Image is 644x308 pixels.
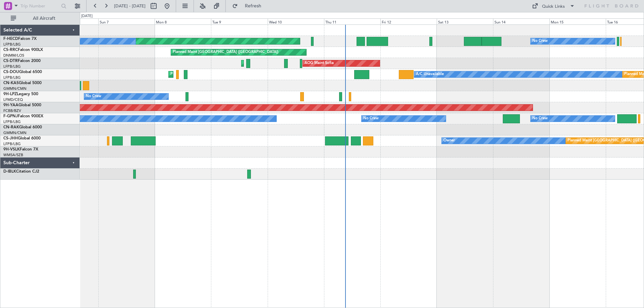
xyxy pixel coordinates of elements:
[173,47,278,57] div: Planned Maint [GEOGRAPHIC_DATA] ([GEOGRAPHIC_DATA])
[3,170,16,174] span: D-IBLK
[243,58,321,68] div: Planned Maint Mugla ([GEOGRAPHIC_DATA])
[3,81,19,85] span: CN-KAS
[3,147,38,151] a: 9H-VSLKFalcon 7X
[324,18,380,24] div: Thu 11
[3,86,26,91] a: GMMN/CMN
[170,69,276,79] div: Planned Maint [GEOGRAPHIC_DATA] ([GEOGRAPHIC_DATA])
[3,103,41,107] a: 9H-YAAGlobal 5000
[3,141,21,146] a: LFPB/LBG
[3,114,18,118] span: F-GPNJ
[305,58,334,68] div: AOG Maint Sofia
[3,136,18,140] span: CS-JHH
[3,147,20,151] span: 9H-VSLK
[3,108,21,113] a: FCBB/BZV
[3,48,43,52] a: CS-RRCFalcon 900LX
[549,18,606,24] div: Mon 15
[81,13,93,19] div: [DATE]
[114,3,146,9] span: [DATE] - [DATE]
[3,125,42,129] a: CN-RAKGlobal 6000
[3,59,18,63] span: CS-DTR
[3,92,17,96] span: 9H-LPZ
[3,37,18,41] span: F-HECD
[380,18,437,24] div: Fri 12
[416,69,444,79] div: A/C Unavailable
[3,136,41,140] a: CS-JHHGlobal 6000
[3,103,18,107] span: 9H-YAA
[20,1,59,11] input: Trip Number
[3,130,26,135] a: GMMN/CMN
[229,1,269,11] button: Refresh
[3,119,21,124] a: LFPB/LBG
[268,18,324,24] div: Wed 10
[3,92,38,96] a: 9H-LPZLegacy 500
[239,4,267,8] span: Refresh
[443,136,455,146] div: Owner
[3,81,42,85] a: CN-KASGlobal 5000
[3,114,43,118] a: F-GPNJFalcon 900EX
[3,48,18,52] span: CS-RRC
[3,53,24,58] a: DNMM/LOS
[3,152,23,158] a: WMSA/SZB
[3,97,23,102] a: LFMD/CEQ
[98,18,155,24] div: Sun 7
[86,91,101,102] div: No Crew
[529,1,578,11] button: Quick Links
[211,18,267,24] div: Tue 9
[3,70,42,74] a: CS-DOUGlobal 6500
[532,114,548,124] div: No Crew
[3,42,21,47] a: LFPB/LBG
[155,18,211,24] div: Mon 8
[17,16,71,21] span: All Aircraft
[3,170,39,174] a: D-IBLKCitation CJ2
[437,18,493,24] div: Sat 13
[3,37,37,41] a: F-HECDFalcon 7X
[3,59,41,63] a: CS-DTRFalcon 2000
[3,70,19,74] span: CS-DOU
[3,64,21,69] a: LFPB/LBG
[3,125,19,129] span: CN-RAK
[363,114,379,124] div: No Crew
[3,75,21,80] a: LFPB/LBG
[542,3,565,10] div: Quick Links
[7,13,73,24] button: All Aircraft
[493,18,549,24] div: Sun 14
[532,36,548,46] div: No Crew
